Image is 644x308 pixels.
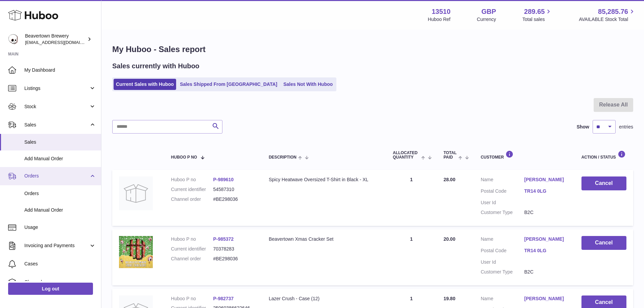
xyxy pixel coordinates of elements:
[481,176,524,185] dt: Name
[119,176,153,210] img: no-photo.jpg
[269,236,379,242] div: Beavertown Xmas Cracker Set
[24,156,96,162] span: Add Manual Order
[112,62,199,71] h2: Sales currently with Huboo
[25,33,86,46] div: Beavertown Brewery
[24,224,96,231] span: Usage
[213,186,255,193] dd: 54587310
[598,7,628,16] span: 85,285.76
[444,236,455,242] span: 20.00
[269,295,379,302] div: Lazer Crush - Case (12)
[432,7,451,16] strong: 13510
[171,246,213,252] dt: Current identifier
[477,16,496,23] div: Currency
[481,188,524,196] dt: Postal Code
[481,269,524,275] dt: Customer Type
[481,247,524,256] dt: Postal Code
[24,139,96,145] span: Sales
[213,196,255,203] dd: #BE298036
[386,229,437,285] td: 1
[524,188,568,194] a: TR14 0LG
[24,173,89,179] span: Orders
[269,176,379,183] div: Spicy Heatwave Oversized T-Shirt in Black - XL
[524,176,568,183] a: [PERSON_NAME]
[522,7,552,23] a: 289.65 Total sales
[524,247,568,254] a: TR14 0LG
[171,186,213,193] dt: Current identifier
[524,269,568,275] dd: B2C
[171,176,213,183] dt: Huboo P no
[177,79,280,90] a: Sales Shipped From [GEOGRAPHIC_DATA]
[386,170,437,226] td: 1
[579,7,636,23] a: 85,285.76 AVAILABLE Stock Total
[8,283,93,295] a: Log out
[171,295,213,302] dt: Huboo P no
[481,259,524,265] dt: User Id
[444,151,457,160] span: Total paid
[25,40,99,45] span: [EMAIL_ADDRESS][DOMAIN_NAME]
[581,236,626,250] button: Cancel
[524,209,568,216] dd: B2C
[524,236,568,242] a: [PERSON_NAME]
[114,79,176,90] a: Current Sales with Huboo
[119,236,153,268] img: 1715866908.png
[269,155,296,160] span: Description
[112,44,633,55] h1: My Huboo - Sales report
[24,190,96,197] span: Orders
[481,209,524,216] dt: Customer Type
[524,295,568,302] a: [PERSON_NAME]
[481,295,524,304] dt: Name
[24,103,89,110] span: Stock
[581,176,626,190] button: Cancel
[213,177,234,182] a: P-989610
[481,7,496,16] strong: GBP
[213,246,255,252] dd: 70378283
[24,242,89,249] span: Invoicing and Payments
[171,256,213,262] dt: Channel order
[481,199,524,206] dt: User Id
[393,151,420,160] span: ALLOCATED Quantity
[24,207,96,213] span: Add Manual Order
[579,16,636,23] span: AVAILABLE Stock Total
[581,150,626,160] div: Action / Status
[24,67,96,73] span: My Dashboard
[444,296,455,301] span: 19.80
[524,7,545,16] span: 289.65
[8,34,18,44] img: internalAdmin-13510@internal.huboo.com
[171,236,213,242] dt: Huboo P no
[577,124,589,130] label: Show
[171,155,197,160] span: Huboo P no
[24,122,89,128] span: Sales
[619,124,633,130] span: entries
[522,16,552,23] span: Total sales
[171,196,213,203] dt: Channel order
[428,16,451,23] div: Huboo Ref
[24,261,96,267] span: Cases
[24,85,89,92] span: Listings
[213,236,234,242] a: P-985372
[213,296,234,301] a: P-982737
[481,236,524,244] dt: Name
[444,177,455,182] span: 28.00
[481,150,568,160] div: Customer
[281,79,335,90] a: Sales Not With Huboo
[24,279,96,285] span: Channels
[213,256,255,262] dd: #BE298036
